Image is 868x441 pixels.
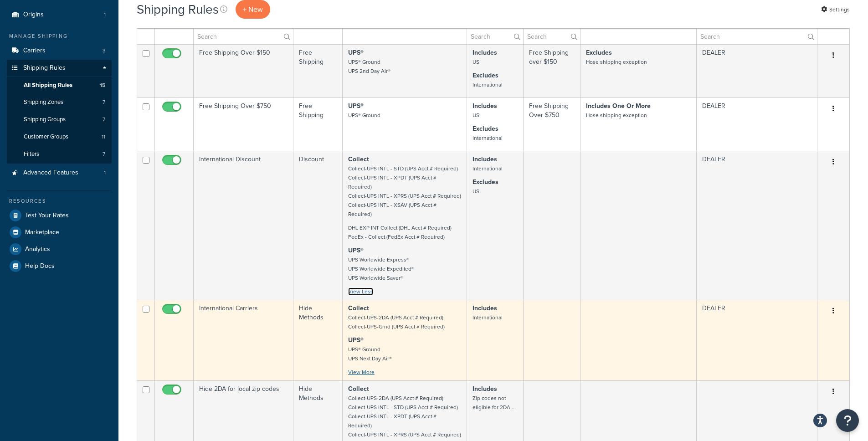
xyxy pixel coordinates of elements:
[473,71,498,80] strong: Excludes
[104,169,106,177] span: 1
[348,345,392,363] small: UPS® Ground UPS Next Day Air®
[103,98,105,106] span: 7
[473,124,498,133] strong: Excludes
[348,164,461,218] small: Collect-UPS INTL - STD (UPS Acct # Required) Collect-UPS INTL - XPDT (UPS Acct # Required) Collec...
[697,97,817,151] td: DEALER
[348,287,373,296] a: View Less
[7,146,112,163] a: Filters 7
[7,77,112,94] a: All Shipping Rules 15
[348,256,414,282] small: UPS Worldwide Express® UPS Worldwide Expedited® UPS Worldwide Saver®
[473,48,497,57] strong: Includes
[293,44,343,97] td: Free Shipping
[697,151,817,300] td: DEALER
[348,394,461,439] small: Collect-UPS-2DA (UPS Acct # Required) Collect-UPS INTL - STD (UPS Acct # Required) Collect-UPS IN...
[194,97,293,151] td: Free Shipping Over $750
[467,29,523,44] input: Search
[137,0,219,18] h1: Shipping Rules
[24,82,72,89] span: All Shipping Rules
[348,58,390,75] small: UPS® Ground UPS 2nd Day Air®
[7,111,112,128] li: Shipping Groups
[348,335,364,345] strong: UPS®
[24,116,66,123] span: Shipping Groups
[103,116,105,123] span: 7
[103,47,106,55] span: 3
[473,187,479,195] small: US
[7,241,112,257] a: Analytics
[23,11,44,19] span: Origins
[293,151,343,300] td: Discount
[194,151,293,300] td: International Discount
[524,97,580,151] td: Free Shipping Over $750
[7,128,112,145] a: Customer Groups 11
[24,133,68,141] span: Customer Groups
[348,313,445,331] small: Collect-UPS-2DA (UPS Acct # Required) Collect-UPS-Grnd (UPS Acct # Required)
[586,48,612,57] strong: Excludes
[473,313,503,322] small: International
[7,6,112,23] a: Origins 1
[103,150,105,158] span: 7
[586,101,651,111] strong: Includes One Or More
[348,224,452,241] small: DHL EXP INT Collect (DHL Acct # Required) FedEx - Collect (FedEx Acct # Required)
[7,224,112,241] a: Marketplace
[586,111,647,119] small: Hose shipping exception
[586,58,647,66] small: Hose shipping exception
[473,394,516,411] small: Zip codes not eligible for 2DA ...
[473,134,503,142] small: International
[348,303,369,313] strong: Collect
[7,6,112,23] li: Origins
[473,154,497,164] strong: Includes
[25,212,69,220] span: Test Your Rates
[348,111,380,119] small: UPS® Ground
[473,164,503,173] small: International
[23,47,46,55] span: Carriers
[100,82,105,89] span: 15
[473,111,479,119] small: US
[473,303,497,313] strong: Includes
[348,154,369,164] strong: Collect
[7,94,112,111] a: Shipping Zones 7
[7,60,112,164] li: Shipping Rules
[25,229,59,236] span: Marketplace
[194,300,293,380] td: International Carriers
[293,300,343,380] td: Hide Methods
[473,58,479,66] small: US
[7,32,112,40] div: Manage Shipping
[473,177,498,187] strong: Excludes
[7,258,112,274] a: Help Docs
[23,169,78,177] span: Advanced Features
[7,94,112,111] li: Shipping Zones
[348,384,369,394] strong: Collect
[524,29,580,44] input: Search
[836,409,859,432] button: Open Resource Center
[7,197,112,205] div: Resources
[7,164,112,181] a: Advanced Features 1
[348,48,364,57] strong: UPS®
[24,98,63,106] span: Shipping Zones
[7,128,112,145] li: Customer Groups
[348,101,364,111] strong: UPS®
[473,384,497,394] strong: Includes
[348,246,364,255] strong: UPS®
[7,77,112,94] li: All Shipping Rules
[473,81,503,89] small: International
[104,11,106,19] span: 1
[524,44,580,97] td: Free Shipping over $150
[7,42,112,59] li: Carriers
[821,3,850,16] a: Settings
[697,29,817,44] input: Search
[697,300,817,380] td: DEALER
[7,207,112,224] a: Test Your Rates
[102,133,105,141] span: 11
[697,44,817,97] td: DEALER
[7,111,112,128] a: Shipping Groups 7
[25,246,50,253] span: Analytics
[194,44,293,97] td: Free Shipping Over $150
[7,146,112,163] li: Filters
[473,101,497,111] strong: Includes
[293,97,343,151] td: Free Shipping
[348,368,375,376] a: View More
